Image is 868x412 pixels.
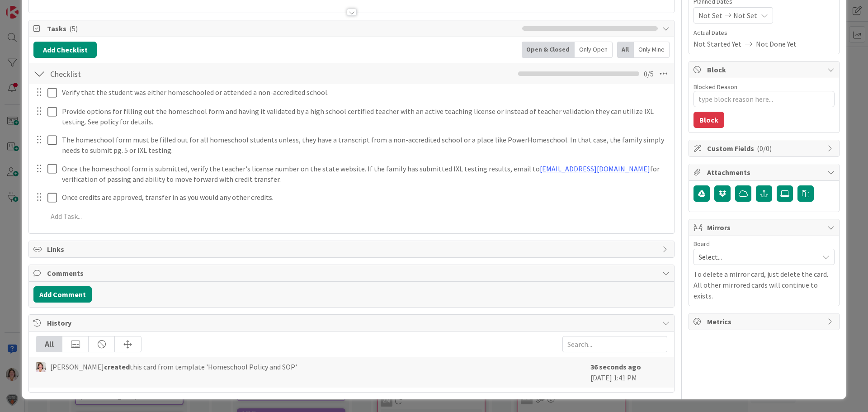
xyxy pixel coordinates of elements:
span: [PERSON_NAME] this card from template 'Homeschool Policy and SOP' [50,361,297,372]
span: Not Started Yet [693,38,741,49]
span: Not Set [698,10,722,21]
span: Metrics [707,316,823,327]
span: ( 0/0 ) [757,144,772,153]
span: History [47,317,658,328]
p: Verify that the student was either homeschooled or attended a non-accredited school. [62,87,668,98]
p: Provide options for filling out the homeschool form and having it validated by a high school cert... [62,106,668,127]
b: created [104,362,130,371]
span: Attachments [707,167,823,178]
span: Mirrors [707,222,823,233]
p: Once credits are approved, transfer in as you would any other credits. [62,192,668,203]
div: Only Open [575,42,613,58]
span: Tasks [47,23,518,34]
p: The homeschool form must be filled out for all homeschool students unless, they have a transcript... [62,135,668,155]
span: Select... [698,251,814,263]
span: Comments [47,268,658,279]
button: Add Comment [33,286,92,303]
input: Add Checklist... [47,66,250,82]
button: Add Checklist [33,42,97,58]
input: Search... [562,336,667,352]
span: 0 / 5 [644,68,654,79]
div: Open & Closed [522,42,575,58]
span: Board [693,241,710,247]
span: ( 5 ) [69,24,78,33]
div: All [36,336,62,352]
div: Only Mine [634,42,670,58]
span: Not Done Yet [756,38,797,49]
span: Actual Dates [693,28,835,38]
span: Custom Fields [707,143,823,154]
button: Block [693,112,724,128]
p: Once the homeschool form is submitted, verify the teacher's license number on the state website. ... [62,164,668,184]
span: Links [47,244,658,255]
div: [DATE] 1:41 PM [590,361,667,383]
div: All [617,42,634,58]
p: To delete a mirror card, just delete the card. All other mirrored cards will continue to exists. [693,269,835,301]
span: Block [707,64,823,75]
a: [EMAIL_ADDRESS][DOMAIN_NAME] [540,164,650,173]
label: Blocked Reason [693,83,737,91]
b: 36 seconds ago [590,362,641,371]
img: EW [36,362,46,372]
span: Not Set [733,10,757,21]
